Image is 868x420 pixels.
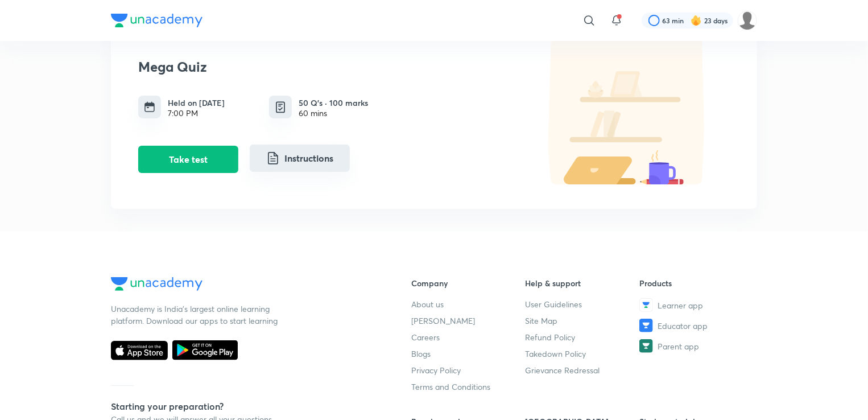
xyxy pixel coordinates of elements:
[411,348,526,360] a: Blogs
[658,299,703,311] span: Learner app
[639,319,754,332] a: Educator app
[111,277,375,294] a: Company Logo
[411,331,440,343] span: Careers
[639,339,653,353] img: Parent app
[658,340,699,352] span: Parent app
[411,315,526,327] a: [PERSON_NAME]
[411,277,526,289] h6: Company
[411,331,526,343] a: Careers
[639,339,754,353] a: Parent app
[411,298,526,310] a: About us
[526,331,640,343] a: Refund Policy
[691,15,702,26] img: streak
[138,59,519,75] h3: Mega Quiz
[639,298,754,312] a: Learner app
[138,146,238,173] button: Take test
[526,298,640,310] a: User Guidelines
[639,277,754,289] h6: Products
[526,348,640,360] a: Takedown Policy
[526,364,640,376] a: Grievance Redressal
[526,277,640,289] h6: Help & support
[111,14,202,27] img: Company Logo
[168,109,225,118] div: 7:00 PM
[639,298,653,312] img: Learner app
[411,364,526,376] a: Privacy Policy
[111,303,282,327] p: Unacademy is India’s largest online learning platform. Download our apps to start learning
[266,151,280,165] img: instruction
[144,101,155,113] img: timing
[299,109,368,118] div: 60 mins
[639,319,653,332] img: Educator app
[411,381,526,393] a: Terms and Conditions
[299,97,368,109] h6: 50 Q’s · 100 marks
[526,315,640,327] a: Site Map
[250,145,350,172] button: Instructions
[168,97,225,109] h6: Held on [DATE]
[111,277,202,291] img: Company Logo
[274,100,288,114] img: quiz info
[525,36,730,184] img: default
[111,400,375,413] h5: Starting your preparation?
[658,320,708,332] span: Educator app
[738,11,757,30] img: Atia khan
